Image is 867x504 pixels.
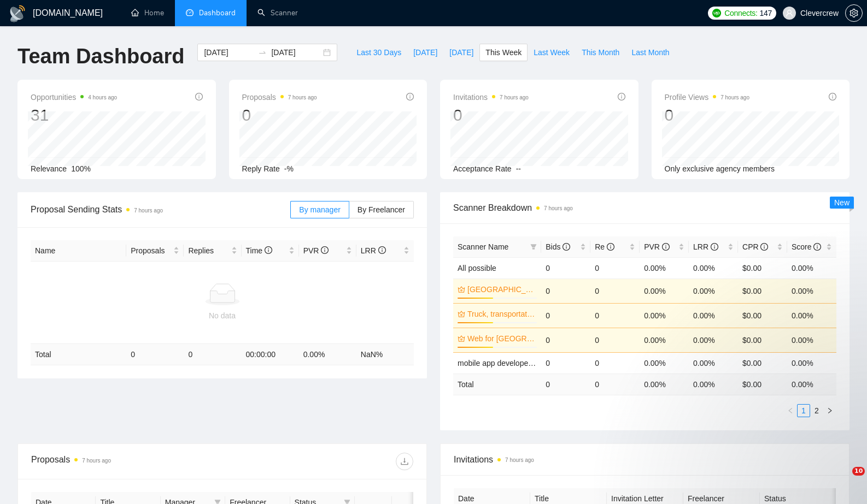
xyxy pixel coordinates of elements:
td: 0 [184,344,241,365]
span: 10 [852,467,865,476]
td: 0 [590,352,640,373]
span: Time [246,246,272,255]
th: Proposals [126,240,184,262]
span: crown [458,286,465,293]
span: to [258,48,267,57]
span: Score [792,242,821,251]
button: This Month [576,44,625,61]
button: Last 30 Days [350,44,407,61]
span: info-circle [265,246,272,254]
td: 0 [541,328,590,352]
span: Last Week [534,46,570,58]
td: 0.00% [689,278,738,303]
img: upwork-logo.png [712,9,721,17]
td: 0.00% [640,303,689,328]
span: Profile Views [665,91,750,104]
td: $0.00 [738,352,787,373]
span: info-circle [378,246,386,254]
span: info-circle [607,243,614,251]
a: Truck, transportation, logistics- [PERSON_NAME] [467,308,535,320]
span: By manager [299,205,340,214]
td: 0.00% [787,278,836,303]
td: 0 [590,373,640,395]
td: NaN % [356,344,414,365]
span: CPR [742,242,768,251]
span: info-circle [760,243,768,251]
time: 7 hours ago [500,94,529,100]
td: 0 [541,278,590,303]
span: [DATE] [449,46,473,58]
span: By Freelancer [358,205,405,214]
td: 0.00 % [689,373,738,395]
td: $ 0.00 [738,373,787,395]
a: homeHome [131,8,164,17]
td: 0.00% [787,328,836,352]
span: Replies [188,245,229,257]
span: Re [595,242,614,251]
td: 0.00% [640,257,689,278]
span: info-circle [662,243,670,251]
span: crown [458,310,465,318]
div: 31 [31,105,117,126]
td: $0.00 [738,328,787,352]
input: Start date [204,46,254,58]
a: searchScanner [257,8,298,17]
span: info-circle [563,243,570,251]
td: 0.00% [640,278,689,303]
span: info-circle [829,93,836,100]
a: All possible [458,264,496,272]
span: Dashboard [199,8,236,17]
button: Last Week [528,44,576,61]
td: 0.00 % [640,373,689,395]
span: 147 [760,7,772,19]
td: 0 [590,278,640,303]
a: Web for [GEOGRAPHIC_DATA]/[GEOGRAPHIC_DATA] [467,333,535,345]
td: 0.00% [689,303,738,328]
th: Name [31,240,126,262]
span: Bids [546,242,570,251]
td: $0.00 [738,303,787,328]
span: info-circle [321,246,329,254]
span: Only exclusive agency members [665,164,775,173]
span: Relevance [31,164,67,173]
span: -% [284,164,294,173]
td: 0 [541,303,590,328]
td: 0.00% [787,257,836,278]
td: 0.00% [689,257,738,278]
span: LRR [361,246,386,255]
span: Invitations [454,453,836,466]
a: mobile app developer/development📲 [458,359,586,367]
span: This Month [582,46,619,58]
th: Replies [184,240,241,262]
td: 0.00% [787,303,836,328]
button: Last Month [625,44,675,61]
time: 7 hours ago [544,205,573,211]
span: 100% [71,164,91,173]
span: Last 30 Days [356,46,401,58]
span: Scanner Breakdown [453,201,836,215]
td: 0.00% [689,328,738,352]
span: filter [528,239,539,255]
td: 0 [590,257,640,278]
td: 0 [590,303,640,328]
span: info-circle [711,243,718,251]
span: Connects: [724,7,757,19]
span: Scanner Name [458,242,508,251]
td: 0 [541,373,590,395]
time: 7 hours ago [134,207,163,214]
td: 0.00 % [787,373,836,395]
td: 00:00:00 [242,344,299,365]
div: 0 [242,105,317,126]
span: Reply Rate [242,164,280,173]
td: 0.00% [787,352,836,373]
td: $0.00 [738,278,787,303]
span: info-circle [406,93,414,100]
td: 0 [126,344,184,365]
img: logo [9,5,26,22]
time: 7 hours ago [720,94,749,100]
time: 4 hours ago [88,94,117,100]
td: 0.00 % [299,344,356,365]
td: Total [31,344,126,365]
span: info-circle [813,243,821,251]
span: info-circle [195,93,203,100]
